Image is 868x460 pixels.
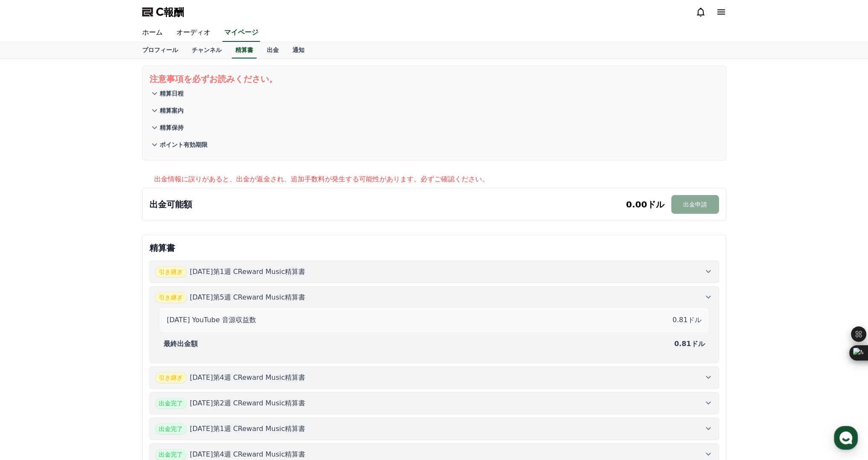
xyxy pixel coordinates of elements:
[159,425,183,432] font: 出金完了
[232,42,257,58] a: 精算書
[149,102,719,119] button: 精算案内
[142,47,178,53] font: プロフィール
[176,28,210,36] font: オーディオ
[190,399,306,407] font: [DATE]第2週 CReward Music精算書
[149,136,719,153] button: ポイント有効期限
[190,373,306,381] font: [DATE]第4週 CReward Music精算書
[126,283,147,290] span: Settings
[149,74,278,84] font: 注意事項を必ずお読みください。
[159,451,183,458] font: 出金完了
[167,316,256,324] font: [DATE] YouTube 音源収益数
[190,425,306,433] font: [DATE]第1週 CReward Music精算書
[235,47,253,53] font: 精算書
[159,294,183,301] font: 引き継ぎ
[286,42,311,58] a: 通知
[56,271,110,292] a: Messages
[292,47,304,53] font: 通知
[149,367,719,389] button: 引き継ぎ [DATE]第4週 CReward Music精算書
[683,201,707,208] font: 出金申請
[160,124,184,131] font: 精算保持
[135,24,170,42] a: ホーム
[135,42,185,58] a: プロフィール
[3,271,56,292] a: Home
[149,243,175,253] font: 精算書
[190,268,306,276] font: [DATE]第1週 CReward Music精算書
[22,283,37,290] span: Home
[160,90,184,97] font: 精算日程
[190,450,306,458] font: [DATE]第4週 CReward Music精算書
[142,5,184,19] a: C報酬
[626,199,664,210] font: 0.00ドル
[671,195,719,214] button: 出金申請
[71,284,96,291] span: Messages
[142,28,163,36] font: ホーム
[674,340,704,348] font: 0.81ドル
[159,374,183,381] font: 引き継ぎ
[156,6,184,18] font: C報酬
[672,316,701,324] font: 0.81ドル
[149,286,719,363] button: 引き継ぎ [DATE]第5週 CReward Music精算書 [DATE] YouTube 音源収益数 0.81ドル 最終出金額 0.81ドル
[267,47,279,53] font: 出金
[110,271,164,292] a: Settings
[160,141,208,148] font: ポイント有効期限
[159,400,183,407] font: 出金完了
[149,199,192,210] font: 出金可能額
[160,107,184,114] font: 精算案内
[154,175,489,183] font: 出金情報に誤りがあると、出金が返金され、追加手数料が発生する可能性があります。必ずご確認ください。
[185,42,228,58] a: チャンネル
[149,392,719,414] button: 出金完了 [DATE]第2週 CReward Music精算書
[159,268,183,275] font: 引き継ぎ
[170,24,217,42] a: オーディオ
[149,85,719,102] button: 精算日程
[260,42,286,58] a: 出金
[149,261,719,283] button: 引き継ぎ [DATE]第1週 CReward Music精算書
[164,340,198,348] font: 最終出金額
[190,293,306,301] font: [DATE]第5週 CReward Music精算書
[149,119,719,136] button: 精算保持
[192,47,222,53] font: チャンネル
[149,418,719,440] button: 出金完了 [DATE]第1週 CReward Music精算書
[222,24,260,42] a: マイページ
[224,28,258,36] font: マイページ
